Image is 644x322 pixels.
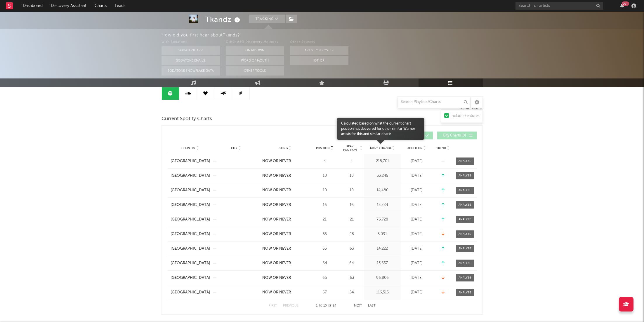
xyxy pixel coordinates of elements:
div: NOW OR NEVER [262,158,291,164]
span: Daily Streams [370,146,391,150]
div: 10 [341,173,363,179]
span: Current Spotify Charts [162,116,212,123]
button: Sodatone Snowflake Data [162,66,220,76]
div: 99 + [622,1,629,6]
div: NOW OR NEVER [262,246,291,252]
button: 99+ [620,3,624,8]
button: Next [354,304,362,307]
div: 16 [341,202,363,208]
div: 4 [312,158,338,164]
div: With Sodatone [162,39,220,46]
div: NOW OR NEVER [262,217,291,223]
div: [DATE] [402,202,431,208]
button: Word Of Mouth [226,56,284,65]
div: [DATE] [402,290,431,295]
a: [GEOGRAPHIC_DATA] [171,260,210,266]
button: Artist on Roster [290,46,348,55]
div: [DATE] [402,173,431,179]
a: NOW OR NEVER [262,202,309,208]
a: NOW OR NEVER [262,275,309,281]
span: of [328,304,331,307]
div: Tkandz [205,15,242,24]
div: 54 [341,290,363,295]
span: Added On [407,146,423,150]
a: NOW OR NEVER [262,158,309,164]
div: NOW OR NEVER [262,290,291,295]
span: City Charts ( 0 ) [441,134,468,137]
button: Sodatone Emails [162,56,220,65]
div: 14,480 [366,188,399,193]
div: 33,245 [366,173,399,179]
div: 116,515 [366,290,399,295]
div: 21 [341,217,363,223]
div: [DATE] [402,158,431,164]
div: NOW OR NEVER [262,260,291,266]
a: [GEOGRAPHIC_DATA] [171,158,210,164]
button: Last [368,304,376,307]
a: [GEOGRAPHIC_DATA] [171,217,210,223]
a: [GEOGRAPHIC_DATA] [171,173,210,179]
div: 55 [312,231,338,237]
div: 10 [341,188,363,193]
div: 63 [312,246,338,252]
a: NOW OR NEVER [262,260,309,266]
div: [DATE] [402,231,431,237]
div: [DATE] [402,188,431,193]
div: 10 [312,188,338,193]
div: Other A&R Discovery Methods [226,39,284,46]
a: [GEOGRAPHIC_DATA] [171,231,210,237]
div: 14,222 [366,246,399,252]
div: Include Features [450,113,480,120]
button: Other [290,56,348,65]
button: On My Own [226,46,284,55]
button: First [269,304,277,307]
span: Trend [436,146,446,150]
span: City [231,146,237,150]
div: [DATE] [402,246,431,252]
span: to [319,304,322,307]
div: 64 [312,260,338,266]
div: 10 [312,173,338,179]
a: [GEOGRAPHIC_DATA] [171,290,210,295]
div: 13,657 [366,260,399,266]
div: [DATE] [402,275,431,281]
div: [DATE] [402,217,431,223]
button: City Charts(0) [437,132,477,139]
div: [DATE] [402,260,431,266]
span: Calculated based on what the current chart position has delivered for other similar Warner artist... [337,121,424,137]
div: 1 10 24 [310,302,342,309]
div: 16 [312,202,338,208]
div: 67 [312,290,338,295]
input: Search Playlists/Charts [397,96,471,108]
div: 63 [341,275,363,281]
div: 15,284 [366,202,399,208]
button: Tracking [249,15,285,23]
a: NOW OR NEVER [262,246,309,252]
a: NOW OR NEVER [262,173,309,179]
div: 65 [312,275,338,281]
div: NOW OR NEVER [262,188,291,193]
input: Search for artists [515,2,603,10]
a: [GEOGRAPHIC_DATA] [171,246,210,252]
a: [GEOGRAPHIC_DATA] [171,202,210,208]
div: NOW OR NEVER [262,202,291,208]
div: 218,701 [366,158,399,164]
span: Country [181,146,195,150]
div: 48 [341,231,363,237]
div: NOW OR NEVER [262,231,291,237]
button: Sodatone App [162,46,220,55]
a: NOW OR NEVER [262,231,309,237]
button: Previous [283,304,298,307]
a: [GEOGRAPHIC_DATA] [171,275,210,281]
a: NOW OR NEVER [262,290,309,295]
a: [GEOGRAPHIC_DATA] [171,188,210,193]
span: Song [280,146,288,150]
